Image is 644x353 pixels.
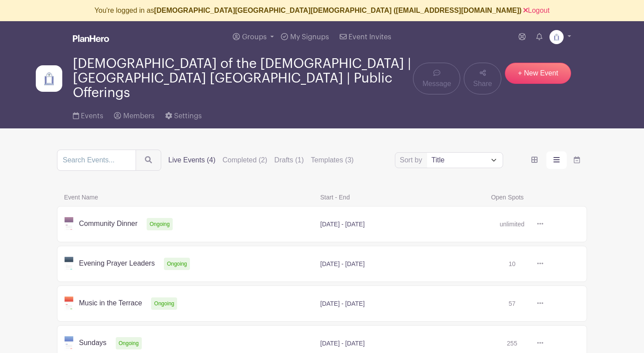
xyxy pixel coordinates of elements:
a: Members [114,100,154,128]
a: Message [413,63,460,94]
label: Live Events (4) [168,155,216,165]
span: Events [81,113,103,120]
img: Doors3.jpg [36,65,62,92]
a: Settings [165,100,202,128]
a: Events [73,100,103,128]
img: logo_white-6c42ec7e38ccf1d336a20a19083b03d10ae64f83f12c07503d8b9e83406b4c7d.svg [73,35,109,42]
span: Members [123,113,155,120]
a: My Signups [277,21,332,53]
label: Drafts (1) [274,155,304,165]
span: Groups [242,34,267,41]
span: Share [473,79,492,89]
span: My Signups [290,34,329,41]
a: Groups [229,21,277,53]
label: Sort by [400,155,425,165]
label: Templates (3) [311,155,354,165]
span: Settings [174,113,202,120]
div: order and view [524,151,587,169]
a: + New Event [505,63,571,84]
span: Event Invites [349,34,391,41]
span: Open Spots [486,192,571,203]
label: Completed (2) [223,155,267,165]
span: Message [422,79,451,89]
a: Event Invites [336,21,395,53]
a: Share [464,63,501,94]
div: filters [168,155,354,165]
img: Doors3.jpg [549,30,564,44]
span: Event Name [59,192,315,203]
span: [DEMOGRAPHIC_DATA] of the [DEMOGRAPHIC_DATA] | [GEOGRAPHIC_DATA] [GEOGRAPHIC_DATA] | Public Offer... [73,56,413,100]
input: Search Events... [57,150,136,171]
a: Logout [523,7,549,14]
b: [DEMOGRAPHIC_DATA][GEOGRAPHIC_DATA][DEMOGRAPHIC_DATA] ([EMAIL_ADDRESS][DOMAIN_NAME]) [154,7,522,14]
span: Start - End [315,192,486,203]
